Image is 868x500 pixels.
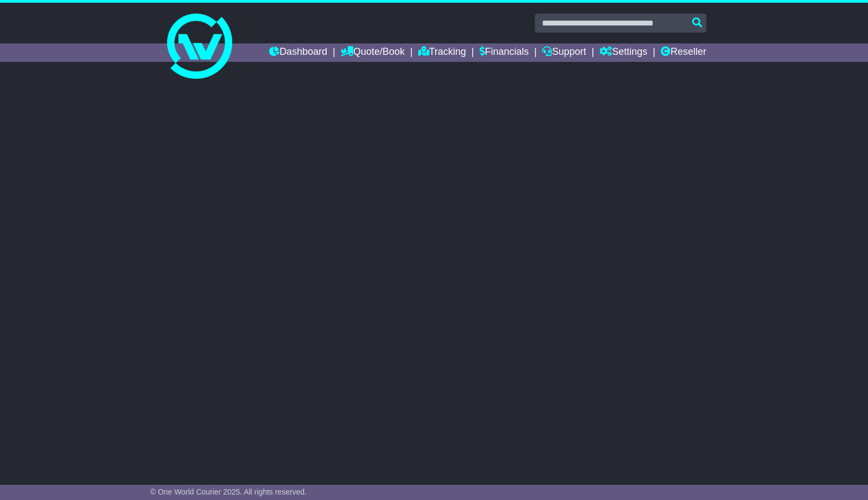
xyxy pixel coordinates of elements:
a: Tracking [418,43,466,62]
a: Dashboard [269,43,327,62]
a: Support [542,43,586,62]
span: © One World Courier 2025. All rights reserved. [150,488,307,496]
a: Financials [480,43,529,62]
a: Reseller [661,43,706,62]
a: Quote/Book [341,43,405,62]
a: Settings [599,43,647,62]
